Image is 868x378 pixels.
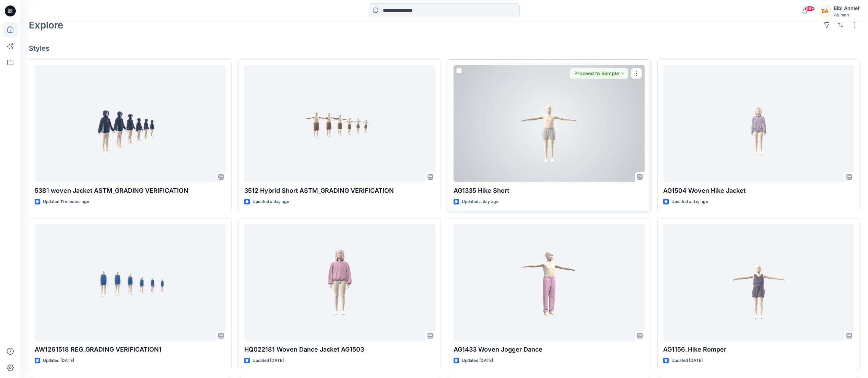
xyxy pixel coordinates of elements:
[244,186,435,196] p: 3512 Hybrid Short ASTM_GRADING VERIFICATION
[244,345,435,354] p: HQ022181 Woven Dance Jacket AG1503
[454,345,645,354] p: AG1433 Woven Jogger Dance
[43,198,89,205] p: Updated 11 minutes ago
[35,186,226,196] p: 5381 woven Jacket ASTM_GRADING VERIFICATION
[462,357,493,364] p: Updated [DATE]
[454,65,645,182] a: AG1335 Hike Short
[663,186,854,196] p: AG1504 Woven Hike Jacket
[454,224,645,341] a: AG1433 Woven Jogger Dance
[29,44,860,52] h4: Styles
[834,4,859,12] div: Bibi Annief
[819,5,831,17] div: BA
[35,65,226,182] a: 5381 woven Jacket ASTM_GRADING VERIFICATION
[462,198,498,205] p: Updated a day ago
[834,12,859,17] div: Walmart
[663,224,854,341] a: AG1156_Hike Romper
[253,198,289,205] p: Updated a day ago
[454,186,645,196] p: AG1335 Hike Short
[29,20,63,31] h2: Explore
[244,65,435,182] a: 3512 Hybrid Short ASTM_GRADING VERIFICATION
[671,198,708,205] p: Updated a day ago
[43,357,74,364] p: Updated [DATE]
[671,357,703,364] p: Updated [DATE]
[253,357,284,364] p: Updated [DATE]
[244,224,435,341] a: HQ022181 Woven Dance Jacket AG1503
[35,345,226,354] p: AW1261518 REG_GRADING VERIFICATION1
[35,224,226,341] a: AW1261518 REG_GRADING VERIFICATION1
[805,6,815,11] span: 99+
[663,345,854,354] p: AG1156_Hike Romper
[663,65,854,182] a: AG1504 Woven Hike Jacket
